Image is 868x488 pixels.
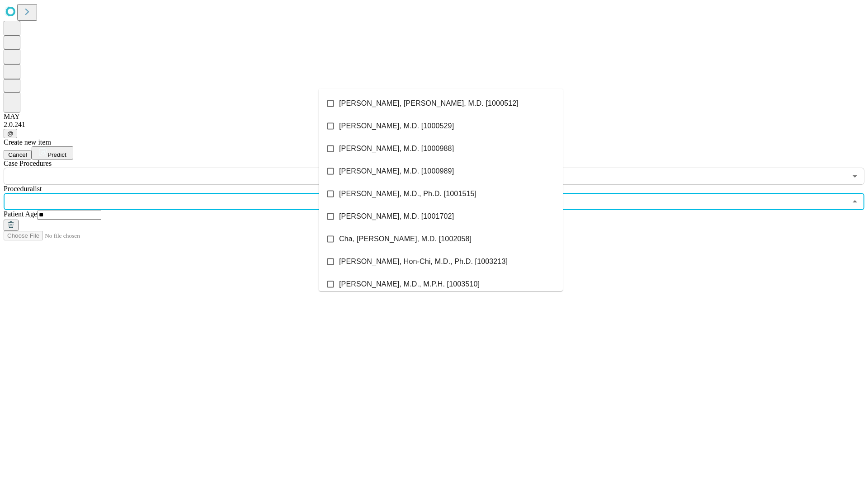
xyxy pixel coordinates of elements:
[4,138,51,146] span: Create new item
[47,151,66,158] span: Predict
[339,256,508,267] span: [PERSON_NAME], Hon-Chi, M.D., Ph.D. [1003213]
[339,143,454,154] span: [PERSON_NAME], M.D. [1000988]
[4,121,864,129] div: 2.0.241
[4,129,17,138] button: @
[339,166,454,177] span: [PERSON_NAME], M.D. [1000989]
[32,146,73,160] button: Predict
[4,150,32,160] button: Cancel
[339,121,454,131] span: [PERSON_NAME], M.D. [1000529]
[339,279,480,290] span: [PERSON_NAME], M.D., M.P.H. [1003510]
[8,151,27,158] span: Cancel
[339,211,454,222] span: [PERSON_NAME], M.D. [1001702]
[7,130,14,137] span: @
[4,113,864,121] div: MAY
[849,170,861,183] button: Open
[4,160,52,167] span: Scheduled Procedure
[339,98,519,109] span: [PERSON_NAME], [PERSON_NAME], M.D. [1000512]
[339,234,472,244] span: Cha, [PERSON_NAME], M.D. [1002058]
[849,195,861,208] button: Close
[4,185,42,192] span: Proceduralist
[339,188,476,199] span: [PERSON_NAME], M.D., Ph.D. [1001515]
[4,210,37,218] span: Patient Age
